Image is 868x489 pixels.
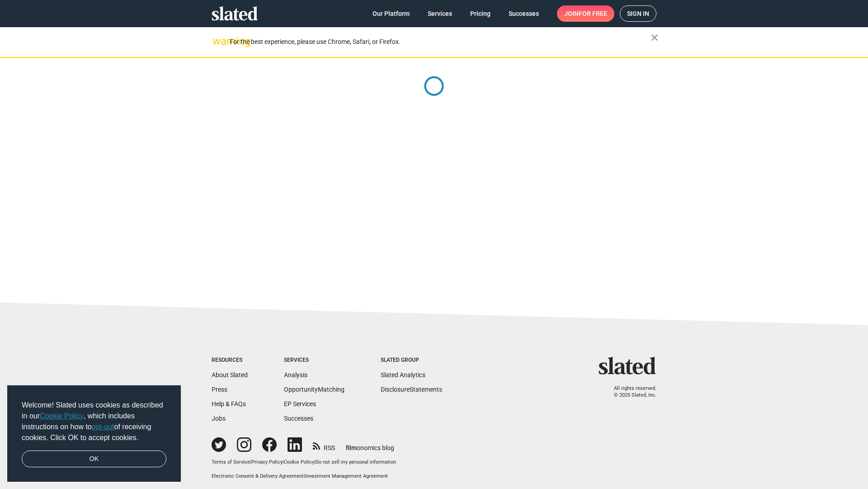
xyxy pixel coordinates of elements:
[250,459,251,465] span: |
[212,459,250,465] a: Terms of Service
[627,6,649,21] span: Sign in
[284,459,314,465] a: Cookie Policy
[346,436,394,452] a: filmonomics blog
[305,473,388,479] a: Investment Management Agreement
[212,371,248,379] a: About Slated
[304,473,305,479] span: |
[579,5,607,22] span: for free
[564,5,607,22] span: Join
[463,5,498,22] a: Pricing
[251,459,283,465] a: Privacy Policy
[316,459,396,466] button: Do not sell my personal information
[212,36,223,47] mat-icon: warning
[212,400,246,407] a: Help & FAQs
[284,415,313,422] a: Successes
[620,5,656,22] a: Sign in
[649,32,660,43] mat-icon: close
[283,459,284,465] span: |
[604,385,656,398] p: All rights reserved. © 2025 Slated, Inc.
[284,371,307,379] a: Analysis
[314,459,316,465] span: |
[230,36,651,48] div: For the best experience, please use Chrome, Safari, or Firefox.
[22,400,166,443] span: Welcome! Slated uses cookies as described in our , which includes instructions on how to of recei...
[22,451,166,468] a: dismiss cookie message
[212,386,227,393] a: Press
[284,400,316,407] a: EP Services
[509,5,539,22] span: Successes
[381,386,442,393] a: DisclosureStatements
[313,438,335,452] a: RSS
[365,5,417,22] a: Our Platform
[381,357,442,364] div: Slated Group
[284,357,344,364] div: Services
[346,444,357,451] span: film
[470,5,491,22] span: Pricing
[501,5,546,22] a: Successes
[557,5,614,22] a: Joinfor free
[373,5,410,22] span: Our Platform
[428,5,452,22] span: Services
[92,423,114,431] a: opt-out
[381,371,425,379] a: Slated Analytics
[212,473,304,479] a: Electronic Consent & Delivery Agreement
[212,415,226,422] a: Jobs
[40,412,84,420] a: Cookie Policy
[7,385,181,482] div: cookieconsent
[420,5,459,22] a: Services
[284,386,344,393] a: OpportunityMatching
[212,357,248,364] div: Resources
